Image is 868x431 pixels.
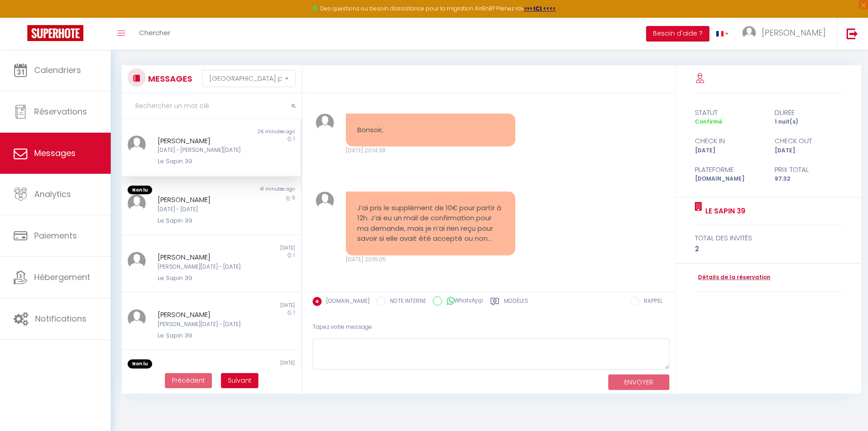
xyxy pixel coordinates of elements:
div: Le Sapin 39 [158,331,250,340]
span: Notifications [35,313,87,324]
img: ... [742,26,756,40]
div: [DATE] [211,359,300,369]
div: [PERSON_NAME][DATE] - [DATE] [158,263,250,271]
img: ... [128,252,146,270]
pre: Bonsoir, [357,125,504,135]
button: ENVOYER [608,374,669,390]
img: ... [316,114,334,132]
label: [DOMAIN_NAME] [322,297,370,307]
img: ... [128,369,146,387]
span: 1 [293,309,295,316]
div: 41 minutes ago [211,186,300,195]
div: [DATE] [211,302,300,309]
span: 1 [293,369,295,375]
div: Plateforme [689,164,769,175]
span: Analytics [34,188,71,200]
button: Besoin d'aide ? [646,26,709,42]
span: 1 [293,252,295,259]
img: ... [128,135,146,154]
div: Le Sapin 39 [158,157,250,166]
div: Prix total [769,164,848,175]
div: 1 nuit(s) [769,118,848,126]
a: ... [PERSON_NAME] [735,18,837,50]
label: RAPPEL [639,297,663,307]
img: ... [128,194,146,213]
div: Le Sapin 39 [158,274,250,283]
span: Réservations [34,106,87,117]
img: logout [847,28,858,39]
div: [DATE] [211,244,300,252]
a: Détails de la réservation [695,273,770,282]
div: 26 minutes ago [211,128,300,135]
div: [PERSON_NAME] [158,309,250,320]
span: Non lu [128,186,152,195]
label: Modèles [504,297,528,308]
div: 2 [695,244,843,254]
div: 97.32 [769,175,848,183]
a: Chercher [132,18,177,50]
button: Next [221,373,258,389]
div: [DATE] 20:16:05 [346,255,515,264]
div: check in [689,135,769,146]
div: [DOMAIN_NAME] [689,175,769,183]
span: Paiements [34,230,77,241]
span: Hébergement [34,271,90,283]
div: [PERSON_NAME] [158,252,250,263]
input: Rechercher un mot clé [122,93,302,119]
span: Confirmé [695,118,722,125]
span: Non lu [128,359,152,369]
span: Chercher [139,28,170,37]
div: [DATE] [769,146,848,155]
h3: MESSAGES [146,68,192,89]
span: Suivant [228,376,252,385]
div: [PERSON_NAME] [158,135,250,146]
div: Le Sapin 39 [158,216,250,225]
pre: J’ai pris le supplément de 10€ pour partir à 12h. J’ai eu un mail de confirmation pour ma demande... [357,203,504,244]
div: check out [769,135,848,146]
button: Previous [165,373,212,389]
div: [PERSON_NAME] [158,369,250,379]
div: [DATE] - [DATE] [158,205,250,214]
div: [PERSON_NAME][DATE] - [DATE] [158,320,250,329]
div: total des invités [695,233,843,244]
span: 5 [292,194,295,201]
div: [DATE] - [PERSON_NAME][DATE] [158,146,250,155]
span: 1 [293,135,295,142]
div: durée [769,107,848,118]
span: Messages [34,147,76,159]
span: [PERSON_NAME] [762,27,826,38]
div: Tapez votre message [313,316,669,338]
a: >>> ICI <<<< [524,5,556,12]
img: ... [316,192,334,210]
a: Le Sapin 39 [702,206,745,217]
div: [DATE] [689,146,769,155]
div: [DATE] 20:14:38 [346,146,515,155]
img: ... [128,309,146,327]
span: Précédent [172,376,205,385]
span: Calendriers [34,64,81,76]
img: Super Booking [27,25,83,41]
label: NOTE INTERNE [385,297,426,307]
div: statut [689,107,769,118]
label: WhatsApp [442,296,483,306]
div: [PERSON_NAME] [158,194,250,205]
